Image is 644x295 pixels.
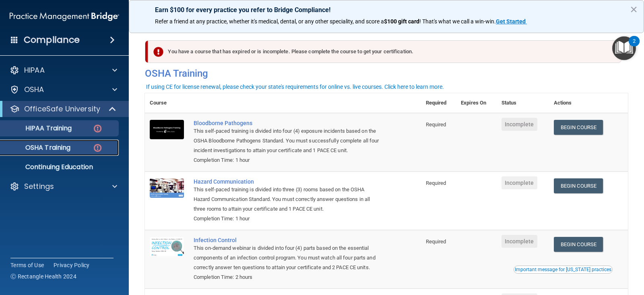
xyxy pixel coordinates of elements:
span: Incomplete [502,118,537,131]
img: danger-circle.6113f641.png [93,143,103,153]
p: OfficeSafe University [24,104,100,114]
th: Expires On [456,93,496,113]
h4: Compliance [24,34,80,46]
span: Required [426,239,446,245]
span: Incomplete [502,176,537,189]
div: Completion Time: 1 hour [194,155,381,165]
span: Ⓒ Rectangle Health 2024 [10,272,76,280]
a: Bloodborne Pathogens [194,120,381,126]
img: exclamation-circle-solid-danger.72ef9ffc.png [153,47,163,57]
a: Terms of Use [10,261,44,269]
a: Hazard Communication [194,178,381,185]
p: Continuing Education [5,163,115,171]
span: Required [426,180,446,186]
h4: OSHA Training [145,68,628,79]
a: Begin Course [554,237,603,252]
span: ! That's what we call a win-win. [419,18,496,25]
a: Privacy Policy [54,261,90,269]
div: If using CE for license renewal, please check your state's requirements for online vs. live cours... [146,84,444,90]
th: Course [145,93,189,113]
strong: $100 gift card [384,18,419,25]
p: Settings [24,182,54,191]
div: This on-demand webinar is divided into four (4) parts based on the essential components of an inf... [194,243,381,272]
img: PMB logo [10,8,119,25]
div: Important message for [US_STATE] practices [515,267,611,272]
a: OSHA [10,85,117,94]
a: Get Started [496,18,527,25]
img: danger-circle.6113f641.png [93,123,103,134]
button: If using CE for license renewal, please check your state's requirements for online vs. live cours... [145,83,445,91]
a: Settings [10,182,117,191]
a: Infection Control [194,237,381,243]
div: Completion Time: 2 hours [194,272,381,282]
a: Begin Course [554,120,603,135]
th: Status [497,93,549,113]
p: OSHA Training [5,144,70,152]
a: Begin Course [554,178,603,193]
a: OfficeSafe University [10,104,117,114]
p: OSHA [24,85,44,94]
div: This self-paced training is divided into three (3) rooms based on the OSHA Hazard Communication S... [194,185,381,214]
strong: Get Started [496,18,526,25]
p: Earn $100 for every practice you refer to Bridge Compliance! [155,6,618,14]
a: HIPAA [10,65,117,75]
div: This self-paced training is divided into four (4) exposure incidents based on the OSHA Bloodborne... [194,126,381,155]
span: Incomplete [502,235,537,248]
button: Read this if you are a dental practitioner in the state of CA [514,266,613,274]
div: You have a course that has expired or is incomplete. Please complete the course to get your certi... [148,40,621,63]
p: HIPAA Training [5,124,72,132]
div: Completion Time: 1 hour [194,214,381,224]
div: 2 [633,41,636,52]
th: Actions [549,93,628,113]
button: Open Resource Center, 2 new notifications [612,36,636,60]
th: Required [421,93,456,113]
span: Refer a friend at any practice, whether it's medical, dental, or any other speciality, and score a [155,18,384,25]
button: Close [630,3,638,16]
span: Required [426,121,446,128]
p: HIPAA [24,65,45,75]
